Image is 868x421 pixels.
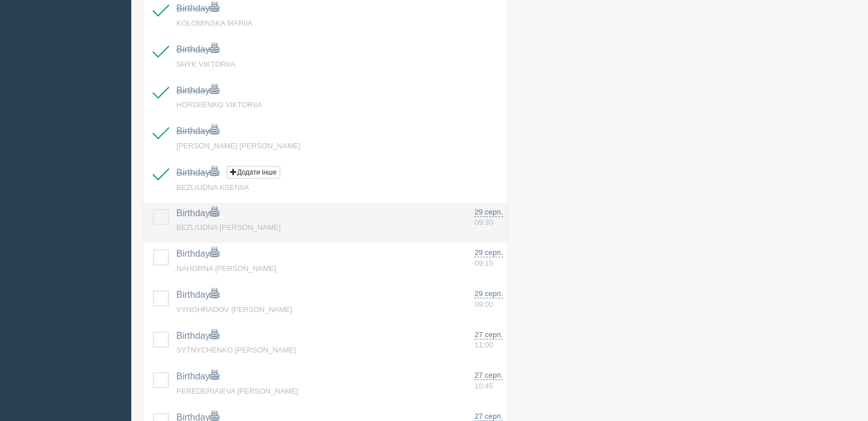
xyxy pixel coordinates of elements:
[176,249,219,258] a: Birthday
[474,412,503,421] span: 27 серп.
[176,331,219,341] a: Birthday
[474,330,503,351] a: 27 серп. 11:00
[176,60,235,68] a: SHYK VIKTORIIA
[176,19,253,27] a: KOLOMINSKA MARIIA
[474,248,503,269] a: 29 серп. 09:15
[176,86,219,95] a: Birthday
[176,100,262,109] a: HORDIIENKO VIKTORIIA
[176,387,298,395] a: PEREDERIAIEVA [PERSON_NAME]
[474,289,503,298] span: 29 серп.
[176,168,219,177] a: Birthday
[176,305,292,314] a: VYNOHRADOV [PERSON_NAME]
[474,289,503,310] a: 29 серп. 09:00
[176,126,219,136] a: Birthday
[474,382,493,390] span: 10:45
[474,259,493,268] span: 09:15
[176,346,296,354] a: SYTNYCHENKO [PERSON_NAME]
[474,300,493,309] span: 09:00
[474,371,503,380] span: 27 серп.
[474,248,503,257] span: 29 серп.
[176,44,219,54] a: Birthday
[474,370,503,391] a: 27 серп. 10:45
[176,208,219,218] a: Birthday
[176,183,249,192] a: BEZLIUDNA KSENIIA
[474,341,493,349] span: 11:00
[474,208,503,217] span: 29 серп.
[176,223,281,232] a: BEZLIUDNA [PERSON_NAME]
[176,371,219,381] a: Birthday
[176,3,219,13] a: Birthday
[474,218,493,226] span: 09:30
[176,141,300,150] a: [PERSON_NAME] [PERSON_NAME]
[474,207,503,228] a: 29 серп. 09:30
[474,330,503,339] span: 27 серп.
[176,290,219,299] a: Birthday
[176,264,276,273] a: NAHORNA [PERSON_NAME]
[227,166,280,179] button: Додати інше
